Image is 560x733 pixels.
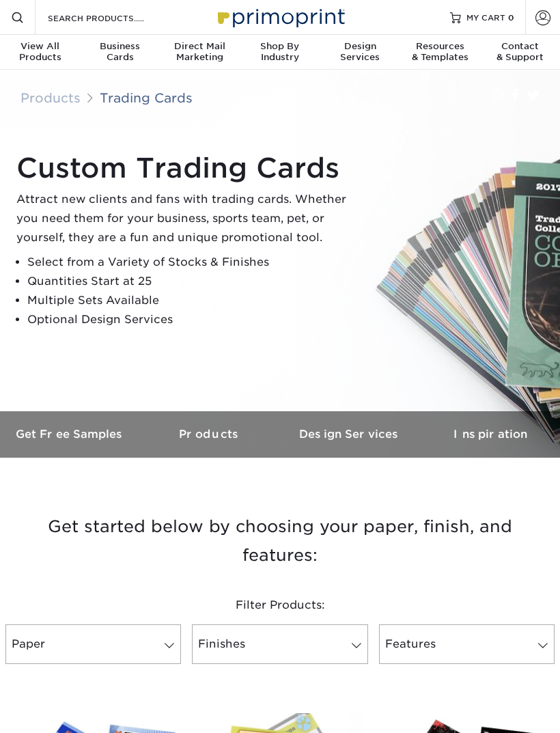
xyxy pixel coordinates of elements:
[80,41,160,52] span: Business
[140,411,280,457] a: Products
[140,428,280,441] h3: Products
[80,35,160,71] a: BusinessCards
[240,35,320,71] a: Shop ByIndustry
[420,428,560,441] h3: Inspiration
[240,41,320,52] span: Shop By
[240,41,320,63] div: Industry
[320,35,400,71] a: DesignServices
[27,272,358,291] li: Quantities Start at 25
[379,624,555,664] a: Features
[27,310,358,329] li: Optional Design Services
[400,41,480,63] div: & Templates
[320,41,400,52] span: Design
[160,41,240,63] div: Marketing
[160,41,240,52] span: Direct Mail
[480,41,560,63] div: & Support
[20,90,81,105] a: Products
[27,291,358,310] li: Multiple Sets Available
[212,2,348,31] img: Primoprint
[508,12,514,22] span: 0
[100,90,193,105] a: Trading Cards
[280,411,420,457] a: Design Services
[480,41,560,52] span: Contact
[27,253,358,272] li: Select from a Variety of Stocks & Finishes
[192,624,367,664] a: Finishes
[80,41,160,63] div: Cards
[480,35,560,71] a: Contact& Support
[400,35,480,71] a: Resources& Templates
[420,411,560,457] a: Inspiration
[16,190,358,247] p: Attract new clients and fans with trading cards. Whether you need them for your business, sports ...
[5,624,181,664] a: Paper
[400,41,480,52] span: Resources
[46,10,180,26] input: SEARCH PRODUCTS.....
[320,41,400,63] div: Services
[16,152,358,184] h1: Custom Trading Cards
[10,507,550,570] h3: Get started below by choosing your paper, finish, and features:
[466,12,505,23] span: MY CART
[280,428,420,441] h3: Design Services
[160,35,240,71] a: Direct MailMarketing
